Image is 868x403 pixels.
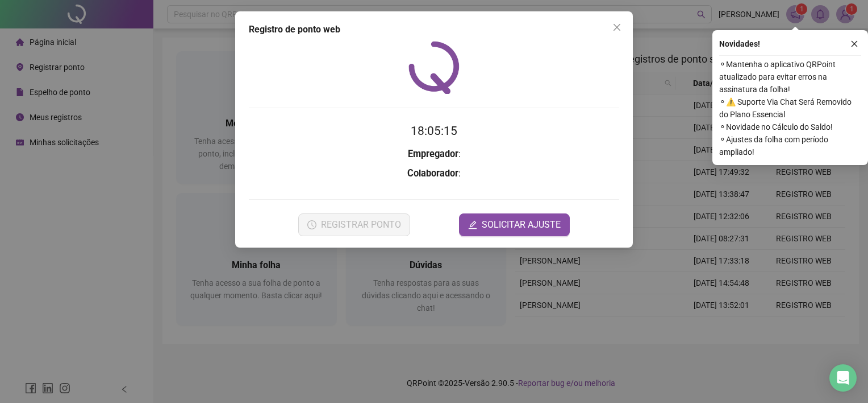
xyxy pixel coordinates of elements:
button: editSOLICITAR AJUSTE [459,213,570,236]
time: 18:05:15 [411,124,457,138]
h3: : [249,147,619,162]
button: Close [608,18,626,36]
span: Novidades ! [719,38,760,50]
span: ⚬ ⚠️ Suporte Via Chat Será Removido do Plano Essencial [719,96,861,121]
span: ⚬ Mantenha o aplicativo QRPoint atualizado para evitar erros na assinatura da folha! [719,58,861,96]
strong: Empregador [408,149,458,159]
span: ⚬ Novidade no Cálculo do Saldo! [719,121,861,133]
span: ⚬ Ajustes da folha com período ampliado! [719,133,861,158]
strong: Colaborador [407,168,458,179]
div: Open Intercom Messenger [829,364,857,392]
div: Registro de ponto web [249,23,619,36]
span: edit [468,220,477,229]
span: close [850,40,858,48]
span: SOLICITAR AJUSTE [482,218,561,232]
img: QRPoint [408,41,460,94]
h3: : [249,166,619,181]
button: REGISTRAR PONTO [298,213,410,236]
span: close [612,23,621,32]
